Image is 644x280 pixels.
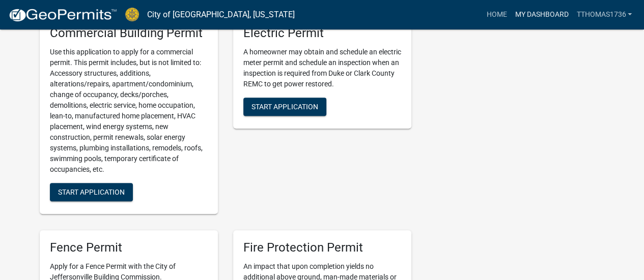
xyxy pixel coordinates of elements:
a: City of [GEOGRAPHIC_DATA], [US_STATE] [147,6,295,23]
h5: Electric Permit [243,26,401,41]
h5: Commercial Building Permit [50,26,208,41]
a: Home [482,5,511,24]
a: My Dashboard [511,5,572,24]
h5: Fence Permit [50,240,208,255]
h5: Fire Protection Permit [243,240,401,255]
span: Start Application [251,103,318,111]
a: tthomas1736 [572,5,636,24]
p: Use this application to apply for a commercial permit. This permit includes, but is not limited t... [50,47,208,175]
img: City of Jeffersonville, Indiana [125,8,139,21]
p: A homeowner may obtain and schedule an electric meter permit and schedule an inspection when an i... [243,47,401,89]
button: Start Application [50,183,133,201]
span: Start Application [58,188,125,196]
button: Start Application [243,98,326,116]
